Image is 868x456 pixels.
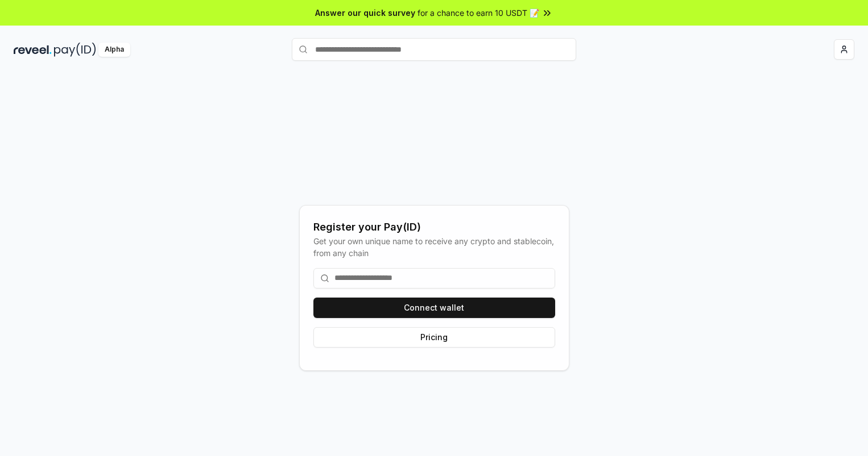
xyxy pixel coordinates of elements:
button: Pricing [313,327,555,348]
div: Register your Pay(ID) [313,219,555,235]
img: pay_id [54,43,96,57]
div: Get your own unique name to receive any crypto and stablecoin, from any chain [313,235,555,259]
span: Answer our quick survey [315,7,415,19]
div: Alpha [98,43,130,57]
img: reveel_dark [14,43,52,57]
span: for a chance to earn 10 USDT 📝 [418,7,539,19]
button: Connect wallet [313,298,555,318]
